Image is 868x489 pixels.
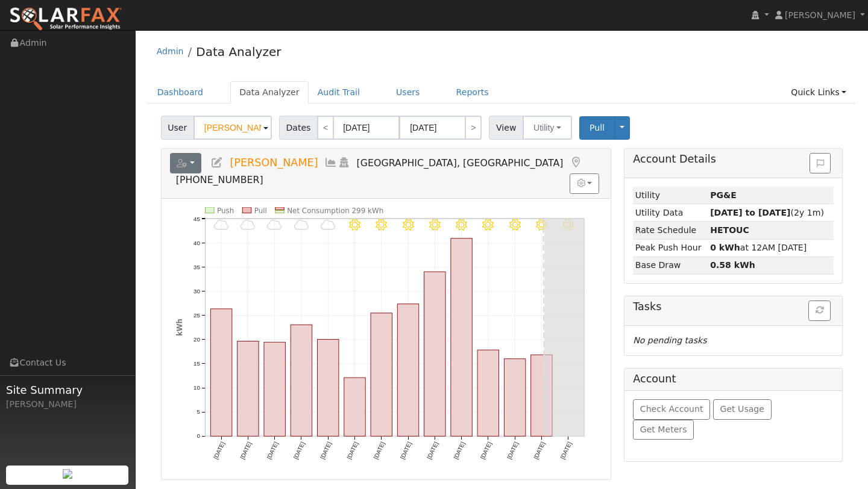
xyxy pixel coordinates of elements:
text: [DATE] [345,441,359,460]
a: Login As (last Never) [338,157,351,169]
h5: Account Details [633,153,834,166]
text: [DATE] [426,441,439,460]
span: [GEOGRAPHIC_DATA], [GEOGRAPHIC_DATA] [357,157,564,169]
text: [DATE] [453,441,467,460]
td: at 12AM [DATE] [708,239,834,257]
h5: Account [633,373,676,385]
td: Peak Push Hour [633,239,708,257]
rect: onclick="" [210,309,231,437]
strong: 0.58 kWh [710,260,755,270]
i: 8/01 - Cloudy [241,219,255,231]
i: 8/03 - Cloudy [294,219,309,231]
text: Push [217,207,234,215]
rect: onclick="" [424,272,445,436]
span: Check Account [640,404,703,414]
text: 35 [193,264,200,270]
td: Utility Data [633,204,708,222]
text: [DATE] [479,441,493,460]
i: 8/07 - Clear [403,219,414,231]
text: [DATE] [399,441,413,460]
text: 10 [193,384,200,391]
text: [DATE] [212,441,226,460]
img: SolarFax [9,7,122,32]
text: 45 [193,215,200,222]
text: [DATE] [319,441,333,460]
text: [DATE] [239,441,253,460]
span: [PERSON_NAME] [230,157,318,169]
i: 7/31 - Cloudy [214,219,228,231]
button: Pull [579,116,615,140]
text: 40 [193,240,200,246]
text: Pull [254,207,267,215]
rect: onclick="" [317,340,338,437]
a: Users [387,81,429,104]
div: [PERSON_NAME] [6,398,129,411]
i: 8/06 - Clear [376,219,387,231]
button: Refresh [808,301,831,321]
a: Admin [157,46,184,56]
i: No pending tasks [633,335,706,345]
a: Edit User (35226) [210,157,224,169]
a: Dashboard [148,81,213,104]
strong: 0 kWh [710,243,740,252]
i: 8/04 - Cloudy [321,219,335,231]
text: [DATE] [265,441,279,460]
rect: onclick="" [477,350,498,436]
i: 8/05 - Clear [349,219,360,231]
text: 20 [193,336,200,343]
strong: ID: 17164300, authorized: 08/11/25 [710,190,737,200]
text: kWh [175,319,183,336]
text: [DATE] [373,441,386,460]
span: Get Meters [640,425,687,434]
a: < [317,116,334,140]
a: Data Analyzer [230,81,309,104]
span: (2y 1m) [710,208,824,217]
text: [DATE] [559,441,573,460]
button: Utility [523,116,572,140]
span: Site Summary [6,382,129,398]
rect: onclick="" [531,355,552,436]
rect: onclick="" [371,313,392,437]
button: Get Usage [713,399,772,420]
text: [DATE] [533,441,547,460]
span: User [161,116,194,140]
text: 25 [193,312,200,319]
rect: onclick="" [264,342,285,436]
rect: onclick="" [344,378,365,436]
a: Quick Links [782,81,855,104]
text: 0 [197,433,200,440]
h5: Tasks [633,301,834,313]
text: 15 [193,360,200,367]
button: Issue History [810,153,831,173]
rect: onclick="" [291,325,312,436]
rect: onclick="" [451,238,472,437]
span: Get Usage [720,404,764,414]
input: Select a User [193,116,272,140]
i: 8/02 - Cloudy [267,219,281,231]
text: [DATE] [506,441,520,460]
strong: G [710,225,749,235]
i: 8/11 - Clear [509,219,521,231]
text: 30 [193,288,200,294]
span: View [489,116,523,140]
span: Pull [590,123,605,132]
strong: [DATE] to [DATE] [710,208,790,217]
i: 8/10 - Clear [483,219,494,231]
button: Get Meters [633,420,694,440]
i: 8/08 - Clear [429,219,441,231]
text: Net Consumption 299 kWh [287,207,383,215]
td: Rate Schedule [633,222,708,239]
rect: onclick="" [505,359,526,437]
rect: onclick="" [237,341,259,437]
span: [PHONE_NUMBER] [176,174,263,185]
text: 5 [197,408,200,415]
text: [DATE] [292,441,306,460]
span: [PERSON_NAME] [785,10,855,20]
i: 8/12 - Clear [536,219,547,231]
a: > [465,116,482,140]
a: Reports [447,81,498,104]
rect: onclick="" [397,304,418,437]
a: Audit Trail [309,81,369,104]
span: Dates [279,116,318,140]
a: Multi-Series Graph [324,157,338,169]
